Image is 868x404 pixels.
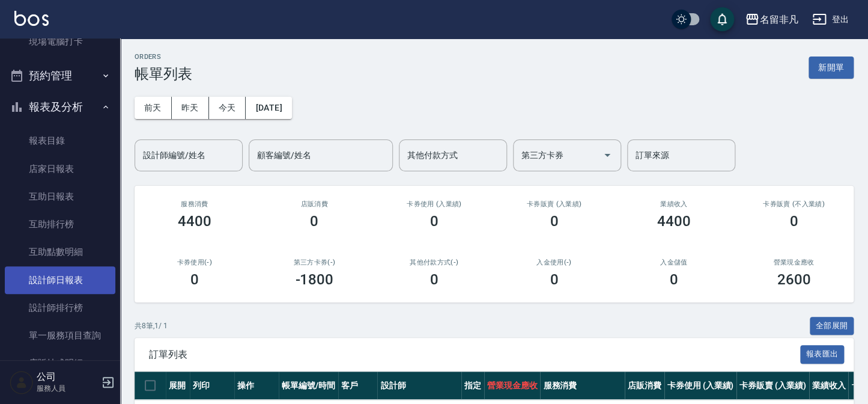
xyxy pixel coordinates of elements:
button: Open [598,145,617,165]
h2: 入金使用(-) [509,259,600,266]
th: 卡券使用 (入業績) [664,372,737,400]
h2: 卡券販賣 (入業績) [509,200,600,208]
button: 新開單 [809,57,854,79]
a: 互助日報表 [5,183,115,210]
p: 共 8 筆, 1 / 1 [135,320,168,331]
button: 昨天 [172,97,209,119]
button: 前天 [135,97,172,119]
th: 展開 [166,372,190,400]
h3: 服務消費 [149,200,240,208]
h2: 卡券使用(-) [149,259,240,266]
h3: 0 [550,213,558,230]
h3: 0 [430,213,439,230]
th: 指定 [461,372,484,400]
th: 客戶 [338,372,378,400]
a: 互助點數明細 [5,238,115,266]
h3: 4400 [657,213,691,230]
h2: 第三方卡券(-) [269,259,360,266]
h3: 4400 [178,213,211,230]
button: 預約管理 [5,60,115,91]
h2: 卡券使用 (入業績) [389,200,480,208]
h2: 業績收入 [628,200,720,208]
th: 卡券販賣 (入業績) [736,372,809,400]
a: 新開單 [809,61,854,73]
img: Person [10,370,34,394]
div: 名留非凡 [759,12,798,27]
button: [DATE] [246,97,291,119]
a: 互助排行榜 [5,210,115,238]
a: 店販抽成明細 [5,349,115,377]
a: 單一服務項目查詢 [5,322,115,349]
h3: 0 [190,271,199,288]
button: 名留非凡 [740,7,803,32]
a: 報表匯出 [800,348,845,360]
h3: 0 [310,213,318,230]
h3: 0 [670,271,678,288]
h3: 帳單列表 [135,66,192,82]
h5: 公司 [37,371,98,383]
th: 設計師 [377,372,461,400]
button: 報表匯出 [800,345,845,364]
button: 全部展開 [810,317,854,335]
th: 營業現金應收 [484,372,541,400]
th: 業績收入 [809,372,849,400]
h2: 店販消費 [269,200,360,208]
h3: 0 [430,271,439,288]
button: 登出 [807,8,854,31]
th: 帳單編號/時間 [279,372,338,400]
button: save [710,7,734,31]
th: 操作 [234,372,279,400]
span: 訂單列表 [149,349,800,361]
h3: 0 [789,213,798,230]
a: 現場電腦打卡 [5,28,115,55]
p: 服務人員 [37,383,98,394]
h2: ORDERS [135,53,192,61]
button: 今天 [209,97,246,119]
a: 設計師排行榜 [5,294,115,322]
a: 設計師日報表 [5,266,115,294]
th: 服務消費 [540,372,624,400]
h3: -1800 [295,271,333,288]
h2: 卡券販賣 (不入業績) [748,200,840,208]
h2: 其他付款方式(-) [389,259,480,266]
h2: 入金儲值 [628,259,720,266]
th: 列印 [190,372,234,400]
a: 店家日報表 [5,155,115,183]
button: 報表及分析 [5,91,115,123]
a: 報表目錄 [5,127,115,155]
img: Logo [14,11,49,26]
h2: 營業現金應收 [748,259,840,266]
h3: 0 [550,271,558,288]
th: 店販消費 [625,372,664,400]
h3: 2600 [777,271,810,288]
